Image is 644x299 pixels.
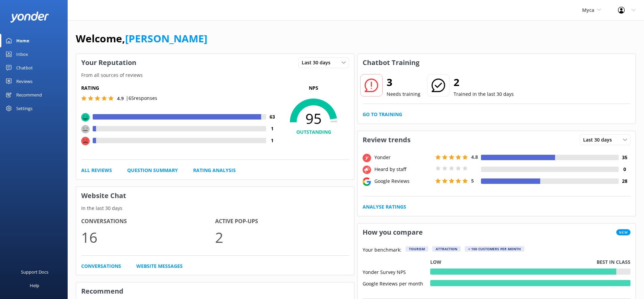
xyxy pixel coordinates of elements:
[16,74,32,88] div: Reviews
[16,61,33,74] div: Chatbot
[21,265,48,279] div: Support Docs
[373,166,434,173] div: Heard by staff
[619,166,630,173] h4: 0
[373,154,434,161] div: Yonder
[81,167,112,174] a: All Reviews
[278,110,349,127] span: 95
[16,88,42,102] div: Recommend
[363,246,401,254] p: Your benchmark:
[117,95,124,102] span: 4.9
[278,84,349,92] p: NPS
[16,47,28,61] div: Inbox
[10,12,49,23] img: yonder-white-logo.png
[81,217,215,226] h4: Conversations
[363,111,402,118] a: Go to Training
[471,154,478,160] span: 4.8
[76,54,141,71] h3: Your Reputation
[76,71,354,79] p: From all sources of reviews
[30,279,39,292] div: Help
[81,84,278,92] h5: Rating
[76,187,354,205] h3: Website Chat
[619,154,630,161] h4: 35
[471,177,474,184] span: 5
[616,229,630,235] span: New
[373,177,434,185] div: Google Reviews
[76,30,207,47] h1: Welcome,
[16,102,32,115] div: Settings
[619,177,630,185] h4: 28
[266,137,278,144] h4: 1
[16,34,29,47] div: Home
[387,74,420,90] h2: 3
[358,131,416,149] h3: Review trends
[454,90,514,98] p: Trained in the last 30 days
[125,31,207,45] a: [PERSON_NAME]
[215,217,349,226] h4: Active Pop-ups
[76,205,354,212] p: In the last 30 days
[215,226,349,249] p: 2
[387,90,420,98] p: Needs training
[127,167,178,174] a: Question Summary
[465,246,524,252] div: < 100 customers per month
[81,226,215,249] p: 16
[193,167,236,174] a: Rating Analysis
[266,113,278,121] h4: 63
[430,258,441,266] p: Low
[358,54,424,71] h3: Chatbot Training
[454,74,514,90] h2: 2
[302,59,335,66] span: Last 30 days
[266,125,278,132] h4: 1
[597,258,630,266] p: Best in class
[363,269,430,275] div: Yonder Survey NPS
[126,94,157,102] p: | 65 responses
[583,136,616,144] span: Last 30 days
[582,7,594,13] span: Myca
[358,223,428,241] h3: How you compare
[278,128,349,136] h4: OUTSTANDING
[406,246,428,252] div: Tourism
[81,262,121,270] a: Conversations
[363,203,406,211] a: Analyse Ratings
[136,262,183,270] a: Website Messages
[432,246,461,252] div: Attraction
[363,280,430,286] div: Google Reviews per month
